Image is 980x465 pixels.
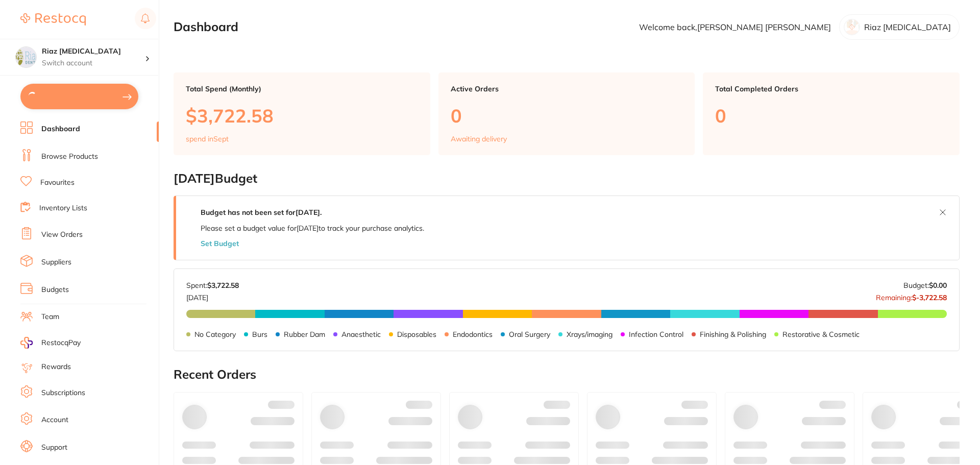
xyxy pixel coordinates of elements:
[567,330,612,338] p: Xrays/imaging
[451,105,683,126] p: 0
[40,178,75,188] a: Favourites
[509,330,550,338] p: Oral Surgery
[186,105,418,126] p: $3,722.58
[20,337,81,349] a: RestocqPay
[438,72,695,155] a: Active Orders0Awaiting delivery
[16,47,36,67] img: Riaz Dental Surgery
[903,281,947,289] p: Budget:
[41,124,80,134] a: Dashboard
[20,337,33,349] img: RestocqPay
[201,239,239,248] button: Set Budget
[41,257,71,267] a: Suppliers
[186,289,239,302] p: [DATE]
[41,338,81,348] span: RestocqPay
[186,85,418,93] p: Total Spend (Monthly)
[41,152,98,162] a: Browse Products
[174,20,238,34] h2: Dashboard
[284,330,325,338] p: Rubber Dam
[451,85,683,93] p: Active Orders
[451,135,507,143] p: Awaiting delivery
[703,72,960,155] a: Total Completed Orders0
[174,368,960,382] h2: Recent Orders
[20,8,86,31] a: Restocq Logo
[700,330,766,338] p: Finishing & Polishing
[252,330,267,338] p: Burs
[629,330,683,338] p: Infection Control
[639,22,831,32] p: Welcome back, [PERSON_NAME] [PERSON_NAME]
[41,285,69,295] a: Budgets
[174,72,430,155] a: Total Spend (Monthly)$3,722.58spend inSept
[929,281,947,290] strong: $0.00
[194,330,236,338] p: No Category
[715,85,947,93] p: Total Completed Orders
[341,330,381,338] p: Anaesthetic
[864,22,951,32] p: Riaz [MEDICAL_DATA]
[42,46,145,57] h4: Riaz Dental Surgery
[41,362,71,372] a: Rewards
[41,230,83,240] a: View Orders
[41,388,85,398] a: Subscriptions
[186,135,229,143] p: spend in Sept
[42,58,145,68] p: Switch account
[397,330,436,338] p: Disposables
[201,208,322,217] strong: Budget has not been set for [DATE] .
[41,312,59,322] a: Team
[41,415,68,425] a: Account
[782,330,860,338] p: Restorative & Cosmetic
[207,281,239,290] strong: $3,722.58
[174,172,960,186] h2: [DATE] Budget
[876,289,947,302] p: Remaining:
[453,330,493,338] p: Endodontics
[201,224,424,232] p: Please set a budget value for [DATE] to track your purchase analytics.
[186,281,239,289] p: Spent:
[912,293,947,302] strong: $-3,722.58
[39,203,87,213] a: Inventory Lists
[715,105,947,126] p: 0
[20,13,86,26] img: Restocq Logo
[41,443,67,453] a: Support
